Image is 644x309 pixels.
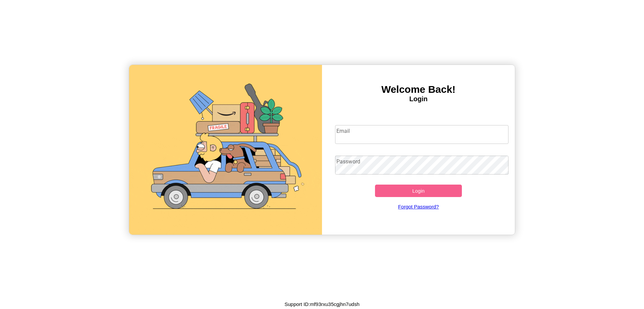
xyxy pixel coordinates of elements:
h4: Login [322,95,515,103]
h3: Welcome Back! [322,84,515,95]
button: Login [375,185,462,197]
p: Support ID: mf93rxu35cgjhn7udsh [284,300,359,309]
img: gif [129,65,322,235]
a: Forgot Password? [332,197,505,216]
